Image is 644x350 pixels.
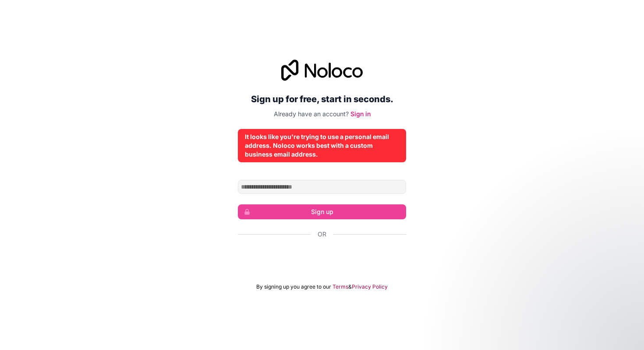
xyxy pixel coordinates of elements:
[238,204,406,219] button: Sign up
[274,110,349,118] span: Already have an account?
[245,132,399,159] div: It looks like you're trying to use a personal email address. Noloco works best with a custom busi...
[348,283,352,290] span: &
[238,180,406,194] input: Email address
[469,284,644,346] iframe: Intercom notifications message
[256,283,331,290] span: By signing up you agree to our
[318,230,326,239] span: Or
[333,283,348,290] a: Terms
[234,248,410,268] iframe: To enrich screen reader interactions, please activate Accessibility in Grammarly extension settings
[352,283,388,290] a: Privacy Policy
[350,110,371,118] a: Sign in
[238,91,406,107] h2: Sign up for free, start in seconds.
